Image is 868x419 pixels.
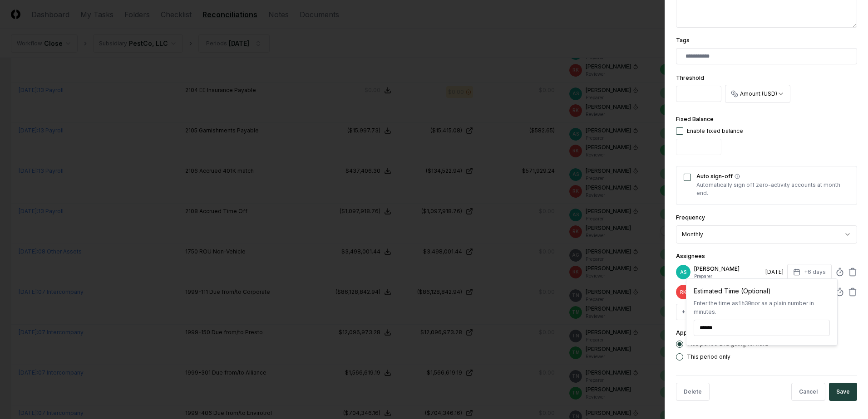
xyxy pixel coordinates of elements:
label: Frequency [676,214,705,221]
div: Enable fixed balance [687,127,743,135]
label: Auto sign-off [696,174,849,179]
div: [DATE] [765,268,784,276]
div: Enter the time as or as a plain number in minutes. [694,299,830,316]
label: This period only [687,354,730,360]
p: Preparer [694,273,762,280]
button: +Preparer [676,304,716,320]
button: Cancel [791,383,825,401]
label: Apply to [676,329,699,336]
p: [PERSON_NAME] [694,265,762,273]
label: Threshold [676,74,704,81]
button: Auto sign-off [735,174,740,179]
p: Automatically sign off zero-activity accounts at month end. [696,181,849,197]
button: Delete [676,383,710,401]
label: Tags [676,37,690,44]
label: Assignees [676,253,705,259]
button: +6 days [787,264,832,280]
label: This period and going forward [687,341,768,347]
span: AS [680,269,686,276]
button: Save [829,383,857,401]
span: RK [680,289,686,296]
label: Fixed Balance [676,116,714,122]
span: 1h30m [738,301,755,307]
div: Estimated Time (Optional) [694,286,830,296]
